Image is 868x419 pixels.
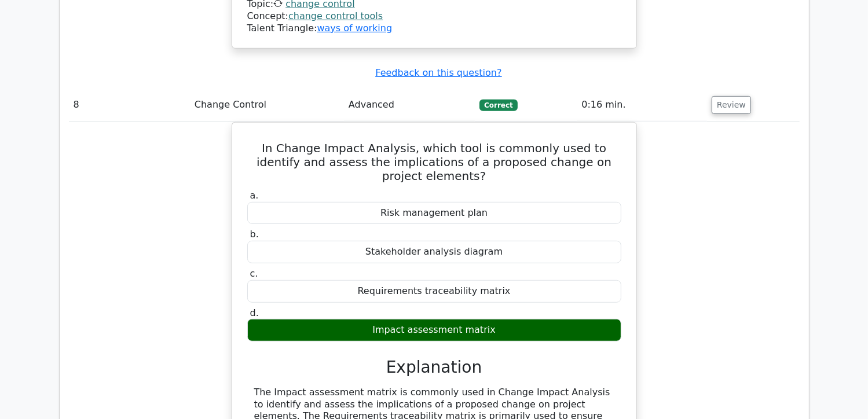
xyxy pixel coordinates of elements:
div: Requirements traceability matrix [247,280,621,303]
td: 8 [69,89,190,122]
span: d. [250,307,259,318]
td: 0:16 min. [577,89,707,122]
span: Correct [479,100,517,111]
span: b. [250,229,259,240]
h5: In Change Impact Analysis, which tool is commonly used to identify and assess the implications of... [246,141,622,183]
span: c. [250,268,258,279]
a: Feedback on this question? [375,67,501,78]
div: Concept: [247,10,621,23]
span: a. [250,190,259,201]
div: Impact assessment matrix [247,319,621,341]
a: ways of working [317,23,392,34]
button: Review [712,96,751,114]
div: Risk management plan [247,202,621,225]
td: Change Control [190,89,344,122]
a: change control tools [288,10,383,21]
div: Stakeholder analysis diagram [247,241,621,263]
td: Advanced [344,89,475,122]
h3: Explanation [254,358,614,377]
